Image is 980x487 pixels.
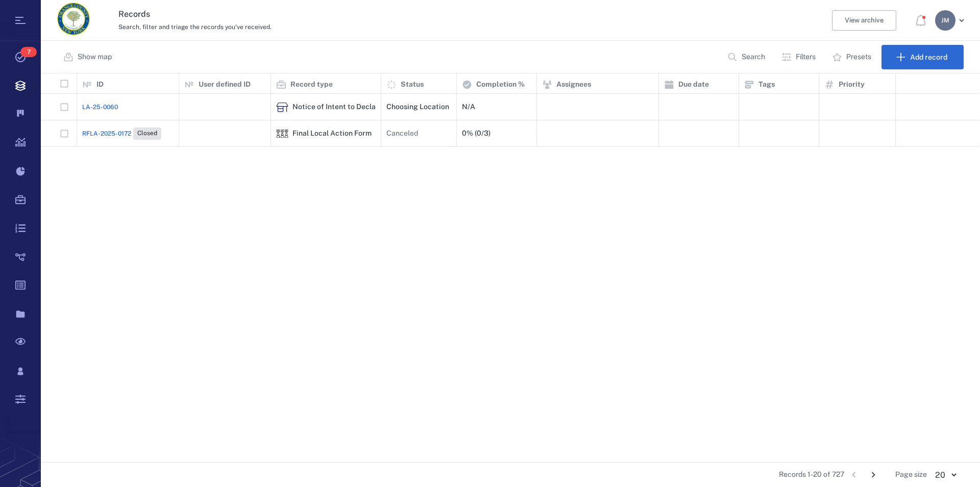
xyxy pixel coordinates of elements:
[386,129,418,139] p: Canceled
[386,102,449,112] p: Choosing Location
[82,102,118,112] a: LA-25-0060
[82,127,161,140] a: RFLA-2025-0172Closed
[401,80,424,90] p: Status
[57,3,90,35] img: Orange County Planning Department logo
[839,80,865,90] p: Priority
[462,130,491,137] div: 0% (0/3)
[290,80,333,90] p: Record type
[462,103,475,111] div: N/A
[199,80,251,90] p: User defined ID
[846,52,871,62] p: Presets
[832,10,896,31] button: View archive
[57,45,120,69] button: Show map
[276,101,288,113] div: Notice of Intent to Declare Lead Agency (only) Form
[276,127,288,140] img: icon Final Local Action Form
[895,470,927,480] span: Page size
[881,45,964,69] button: Add record
[678,80,709,90] p: Due date
[935,10,955,31] div: J M
[721,45,773,69] button: Search
[556,80,591,90] p: Assignees
[476,80,525,90] p: Completion %
[82,129,131,138] span: RFLA-2025-0172
[865,467,881,483] button: Go to next page
[935,10,968,31] button: JM
[20,47,37,57] span: 7
[118,8,675,20] h3: Records
[775,45,824,69] button: Filters
[927,469,964,481] div: 20
[276,127,288,140] div: Final Local Action Form
[758,80,775,90] p: Tags
[292,130,372,137] div: Final Local Action Form
[78,52,112,62] p: Show map
[844,467,883,483] nav: pagination navigation
[742,52,765,62] p: Search
[96,80,104,90] p: ID
[796,52,816,62] p: Filters
[57,3,90,39] a: Go home
[292,103,467,111] div: Notice of Intent to Declare Lead Agency (only) Form
[135,129,159,138] span: Closed
[779,470,844,480] span: Records 1-20 of 727
[118,23,272,31] span: Search, filter and triage the records you've received.
[826,45,879,69] button: Presets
